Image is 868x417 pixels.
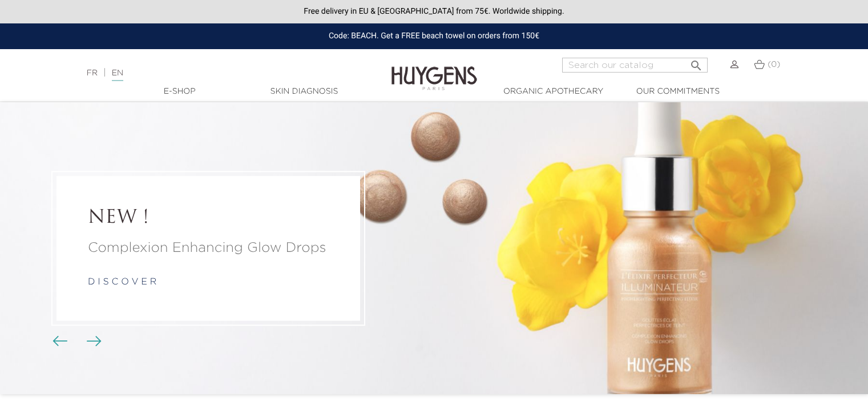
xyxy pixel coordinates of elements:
div: Carousel buttons [57,333,94,350]
a: Our commitments [621,86,735,98]
i:  [689,55,703,69]
a: FR [87,69,98,77]
a: Skin Diagnosis [247,86,361,98]
a: Organic Apothecary [496,86,611,98]
div: | [81,66,353,80]
a: E-Shop [123,86,237,98]
button:  [686,54,706,70]
a: d i s c o v e r [88,278,156,287]
span: (0) [768,61,780,69]
a: EN [112,69,123,81]
a: NEW ! [88,207,329,229]
input: Search [562,58,708,73]
img: Huygens [391,48,477,92]
a: Complexion Enhancing Glow Drops [88,238,329,258]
